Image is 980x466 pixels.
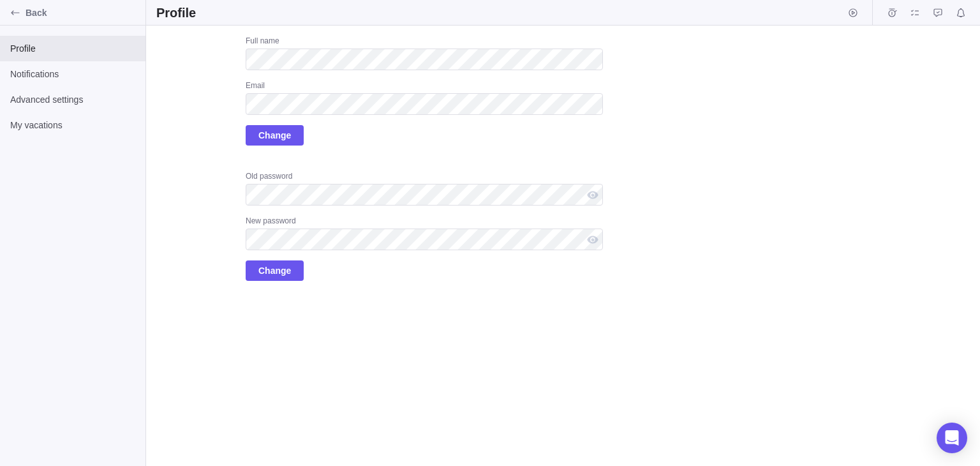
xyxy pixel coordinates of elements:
[883,4,901,22] span: Time logs
[883,10,901,20] a: Time logs
[952,10,970,20] a: Notifications
[929,4,947,22] span: Approval requests
[10,68,135,80] span: Notifications
[258,128,291,143] span: Change
[10,42,135,55] span: Profile
[952,4,970,22] span: Notifications
[246,171,603,184] div: Old password
[246,216,603,229] div: New password
[246,80,603,93] div: Email
[246,184,603,206] input: Old password
[246,93,603,115] input: Email
[258,263,291,278] span: Change
[844,4,862,22] span: Start timer
[246,36,603,49] div: Full name
[26,6,140,19] span: Back
[246,260,304,281] span: Change
[906,10,924,20] a: My assignments
[156,4,196,22] h2: Profile
[10,93,135,106] span: Advanced settings
[906,4,924,22] span: My assignments
[929,10,947,20] a: Approval requests
[246,229,603,250] input: New password
[246,125,304,146] span: Change
[937,423,967,453] div: Open Intercom Messenger
[10,119,135,132] span: My vacations
[246,49,603,70] input: Full name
